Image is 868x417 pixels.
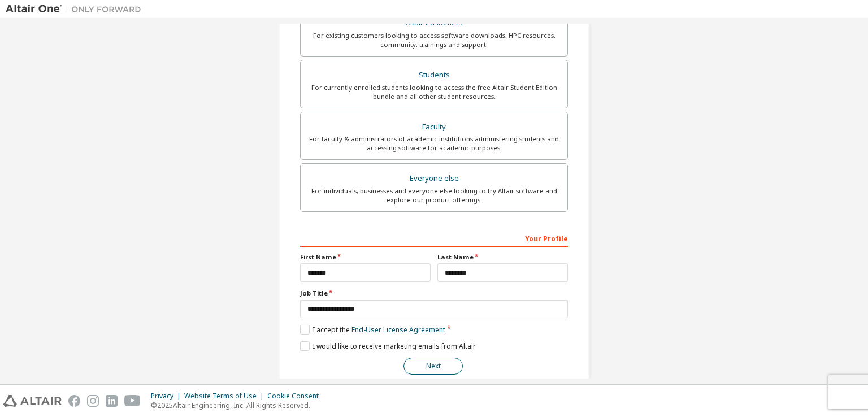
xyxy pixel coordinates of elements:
a: End-User License Agreement [351,325,445,335]
img: youtube.svg [124,395,141,407]
div: For existing customers looking to access software downloads, HPC resources, community, trainings ... [307,31,561,49]
label: Job Title [300,289,568,298]
div: Privacy [151,392,184,401]
label: First Name [300,253,431,262]
div: For individuals, businesses and everyone else looking to try Altair software and explore our prod... [307,186,561,205]
img: instagram.svg [87,395,99,407]
button: Next [403,358,463,375]
div: Faculty [307,119,561,135]
p: © 2025 Altair Engineering, Inc. All Rights Reserved. [151,401,325,410]
div: Website Terms of Use [184,392,267,401]
div: Cookie Consent [267,392,325,401]
div: Students [307,67,561,83]
img: facebook.svg [68,395,80,407]
img: linkedin.svg [106,395,118,407]
div: For faculty & administrators of academic institutions administering students and accessing softwa... [307,134,561,153]
div: For currently enrolled students looking to access the free Altair Student Edition bundle and all ... [307,83,561,101]
label: I accept the [300,325,445,335]
label: Last Name [437,253,568,262]
img: Altair One [6,3,147,15]
div: Your Profile [300,229,568,247]
div: Everyone else [307,171,561,186]
img: altair_logo.svg [3,395,62,407]
label: I would like to receive marketing emails from Altair [300,341,476,351]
